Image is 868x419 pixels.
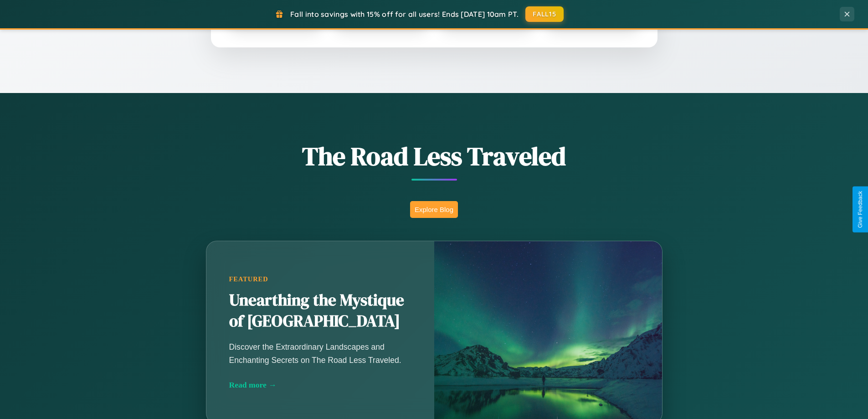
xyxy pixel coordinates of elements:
h1: The Road Less Traveled [161,139,708,174]
span: Fall into savings with 15% off for all users! Ends [DATE] 10am PT. [290,10,519,19]
button: Explore Blog [410,201,458,218]
button: FALL15 [525,6,564,22]
div: Give Feedback [857,191,863,228]
p: Discover the Extraordinary Landscapes and Enchanting Secrets on The Road Less Traveled. [229,341,411,366]
div: Read more → [229,380,411,390]
h2: Unearthing the Mystique of [GEOGRAPHIC_DATA] [229,290,411,332]
div: Featured [229,275,411,283]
